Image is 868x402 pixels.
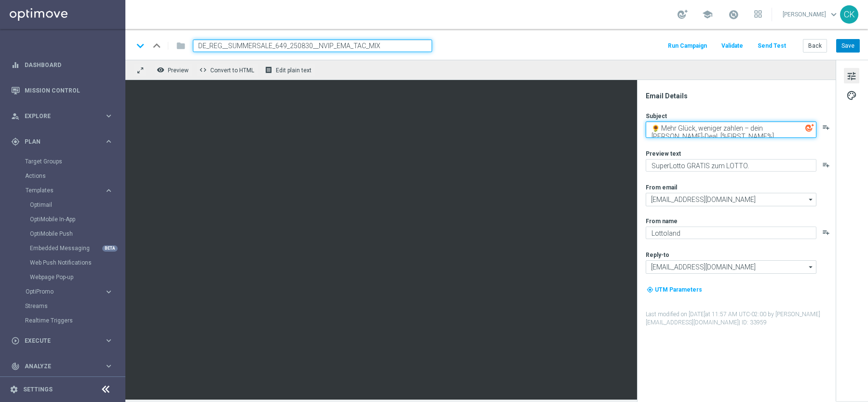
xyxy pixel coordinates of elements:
[30,273,100,281] a: Webpage Pop-up
[646,112,667,120] label: Subject
[11,112,114,120] button: person_search Explore keyboard_arrow_right
[25,313,124,328] div: Realtime Triggers
[25,78,113,103] a: Mission Control
[26,289,95,295] span: OptiPromo
[11,137,104,146] div: Plan
[25,183,124,284] div: Templates
[133,39,148,53] i: keyboard_arrow_down
[11,337,114,345] div: play_circle_outline Execute keyboard_arrow_right
[11,336,20,345] i: play_circle_outline
[276,67,312,74] span: Edit plain text
[26,289,104,295] div: OptiPromo
[30,230,100,238] a: OptiMobile Push
[11,78,113,103] div: Mission Control
[23,387,53,392] a: Settings
[102,245,118,252] div: BETA
[30,198,124,212] div: Optimail
[646,193,816,206] input: Select
[30,270,124,284] div: Webpage Pop-up
[806,193,816,206] i: arrow_drop_down
[11,362,20,371] i: track_changes
[840,5,858,24] div: CK
[11,362,104,371] div: Analyze
[25,139,104,145] span: Plan
[647,286,653,293] i: my_location
[11,112,104,121] div: Explore
[836,39,860,53] button: Save
[646,310,835,327] label: Last modified on [DATE] at 11:57 AM UTC-02:00 by [PERSON_NAME][EMAIL_ADDRESS][DOMAIN_NAME]
[822,228,830,236] button: playlist_add
[721,42,743,49] span: Validate
[154,64,193,76] button: remove_red_eye Preview
[646,150,681,158] label: Preview text
[756,40,787,53] button: Send Test
[782,7,840,22] a: [PERSON_NAME]keyboard_arrow_down
[25,52,113,78] a: Dashboard
[25,154,124,169] div: Target Groups
[739,319,767,326] span: | ID: 33959
[828,9,839,20] span: keyboard_arrow_down
[702,9,713,20] span: school
[30,215,100,223] a: OptiMobile In-App
[30,201,100,209] a: Optimail
[25,158,100,165] a: Target Groups
[25,338,104,344] span: Execute
[25,288,114,295] button: OptiPromo keyboard_arrow_right
[30,227,124,241] div: OptiMobile Push
[199,66,207,74] span: code
[25,299,124,313] div: Streams
[11,138,114,146] button: gps_fixed Plan keyboard_arrow_right
[11,52,113,78] div: Dashboard
[11,362,114,370] button: track_changes Analyze keyboard_arrow_right
[104,137,113,146] i: keyboard_arrow_right
[265,66,272,74] i: receipt
[104,111,113,121] i: keyboard_arrow_right
[25,317,100,324] a: Realtime Triggers
[11,61,20,69] i: equalizer
[11,61,114,69] button: equalizer Dashboard
[104,287,113,296] i: keyboard_arrow_right
[11,336,104,345] div: Execute
[25,172,100,180] a: Actions
[25,169,124,183] div: Actions
[822,123,830,131] button: playlist_add
[822,161,830,169] button: playlist_add
[157,66,164,74] i: remove_red_eye
[30,212,124,227] div: OptiMobile In-App
[666,40,708,53] button: Run Campaign
[193,40,432,52] input: Enter a unique template name
[30,259,100,267] a: Web Push Notifications
[11,112,20,121] i: person_search
[30,241,124,255] div: Embedded Messaging
[844,68,859,83] button: tune
[25,187,114,194] button: Templates keyboard_arrow_right
[846,89,857,102] span: palette
[646,184,677,191] label: From email
[25,113,104,119] span: Explore
[262,64,316,76] button: receipt Edit plain text
[11,87,114,94] button: Mission Control
[805,123,814,132] img: optiGenie.svg
[104,336,113,345] i: keyboard_arrow_right
[846,70,857,82] span: tune
[168,67,189,74] span: Preview
[25,363,104,369] span: Analyze
[197,64,258,76] button: code Convert to HTML
[806,261,816,273] i: arrow_drop_down
[26,188,95,193] span: Templates
[803,39,827,53] button: Back
[646,284,703,295] button: my_location UTM Parameters
[25,284,124,299] div: OptiPromo
[655,286,702,293] span: UTM Parameters
[10,385,18,394] i: settings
